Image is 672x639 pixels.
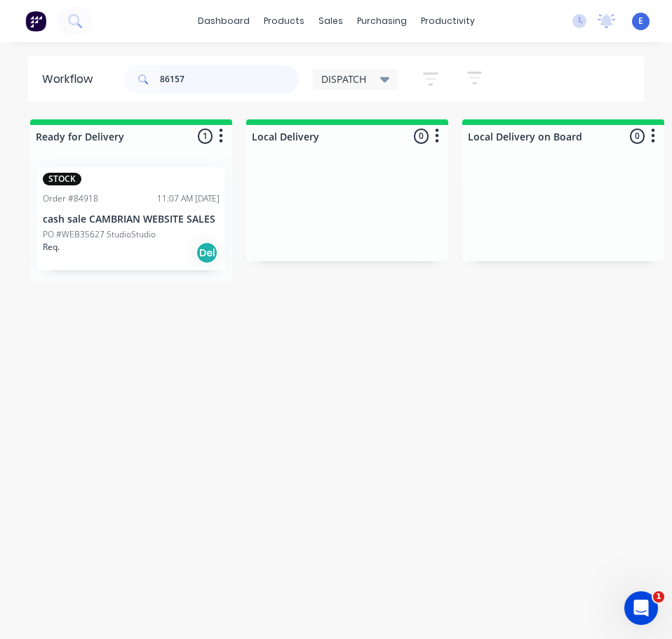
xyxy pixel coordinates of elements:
div: productivity [414,11,482,32]
iframe: Intercom live chat [624,591,658,625]
a: dashboard [191,11,257,32]
div: sales [311,11,350,32]
div: Workflow [42,71,100,88]
div: products [257,11,311,32]
img: Factory [25,11,46,32]
input: Search for orders... [160,65,299,93]
p: cash sale CAMBRIAN WEBSITE SALES [43,213,220,225]
p: PO #WEB35627 StudioStudio [43,228,156,241]
span: E [638,15,643,27]
p: Req. [43,241,60,253]
div: Order #84918 [43,192,98,205]
div: STOCK [43,173,81,185]
div: purchasing [350,11,414,32]
div: Del [196,242,218,264]
span: 1 [653,591,664,602]
div: STOCKOrder #8491811:07 AM [DATE]cash sale CAMBRIAN WEBSITE SALESPO #WEB35627 StudioStudioReq.Del [37,167,225,270]
span: DISPATCH [321,72,366,86]
div: 11:07 AM [DATE] [157,192,220,205]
